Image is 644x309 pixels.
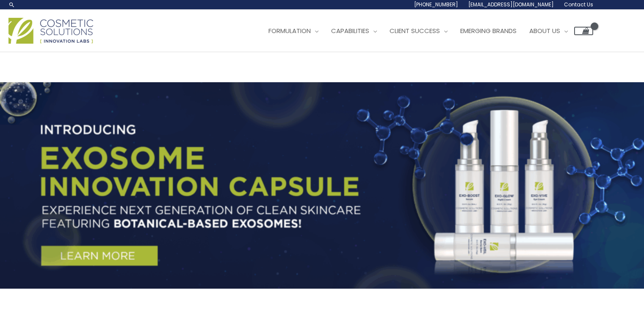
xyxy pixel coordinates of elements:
[325,18,383,44] a: Capabilities
[268,26,311,35] span: Formulation
[529,26,560,35] span: About Us
[331,26,369,35] span: Capabilities
[523,18,574,44] a: About Us
[460,26,517,35] span: Emerging Brands
[8,18,93,44] img: Cosmetic Solutions Logo
[564,1,593,8] span: Contact Us
[574,27,593,35] a: View Shopping Cart, empty
[390,26,440,35] span: Client Success
[256,18,593,44] nav: Site Navigation
[454,18,523,44] a: Emerging Brands
[383,18,454,44] a: Client Success
[414,1,458,8] span: [PHONE_NUMBER]
[8,1,15,8] a: Search icon link
[468,1,554,8] span: [EMAIL_ADDRESS][DOMAIN_NAME]
[262,18,325,44] a: Formulation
